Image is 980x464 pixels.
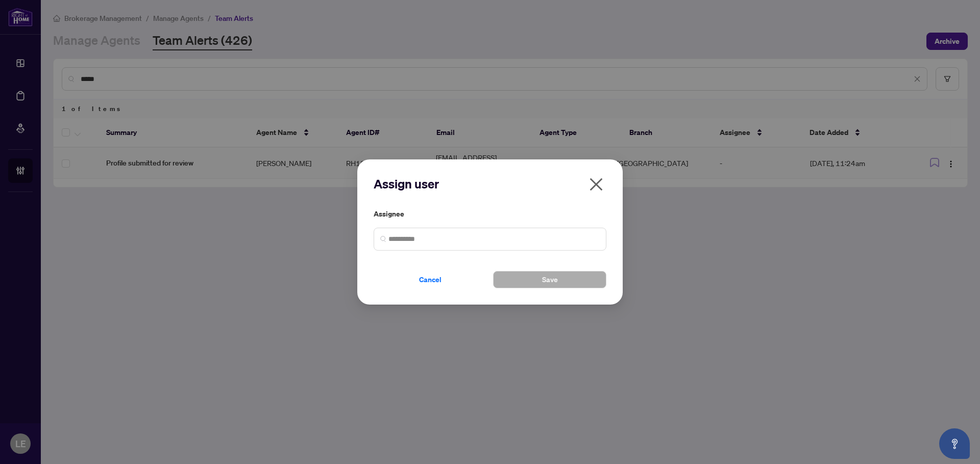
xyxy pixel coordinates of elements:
[939,428,970,459] button: Open asap
[419,271,442,288] span: Cancel
[374,176,606,192] h2: Assign user
[374,271,487,288] button: Cancel
[380,236,386,242] img: search_icon
[374,208,606,220] label: Assignee
[588,176,604,193] span: close
[493,271,606,288] button: Save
